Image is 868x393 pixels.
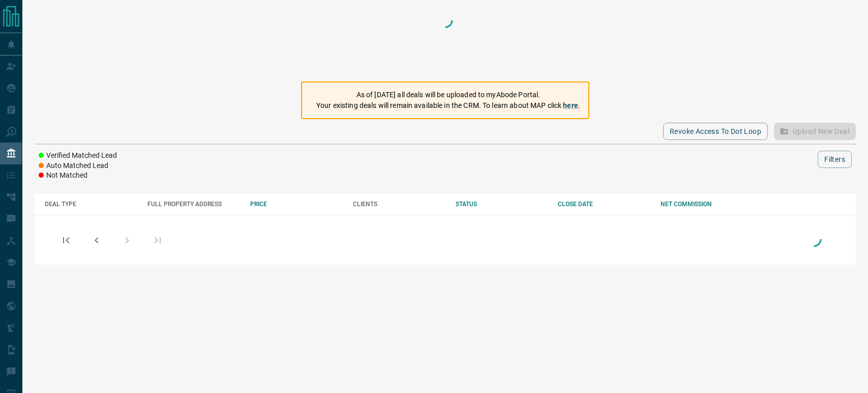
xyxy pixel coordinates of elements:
div: STATUS [456,201,548,208]
div: DEAL TYPE [45,201,137,208]
div: FULL PROPERTY ADDRESS [147,201,240,208]
p: Your existing deals will remain available in the CRM. To learn about MAP click . [316,100,580,111]
li: Not Matched [39,171,117,181]
div: Loading [804,229,824,251]
button: Filters [818,151,852,168]
a: here [563,101,578,109]
div: NET COMMISSION [661,201,753,208]
div: CLIENTS [353,201,445,208]
p: As of [DATE] all deals will be uploaded to myAbode Portal. [316,90,580,100]
button: Revoke Access to Dot Loop [663,123,768,140]
div: CLOSE DATE [558,201,650,208]
li: Auto Matched Lead [39,161,117,171]
li: Verified Matched Lead [39,151,117,161]
div: Loading [435,10,456,71]
div: PRICE [250,201,343,208]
